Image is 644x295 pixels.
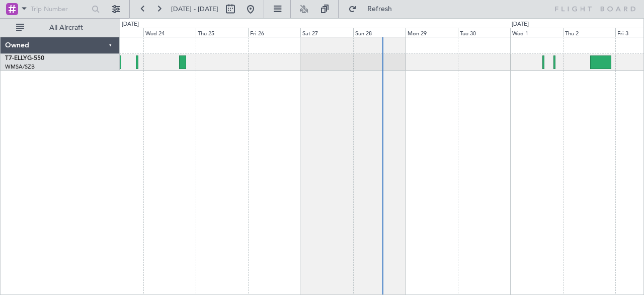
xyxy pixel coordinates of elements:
[196,28,248,37] div: Thu 25
[353,28,406,37] div: Sun 28
[563,28,615,37] div: Thu 2
[143,28,196,37] div: Wed 24
[248,28,300,37] div: Fri 26
[510,28,562,37] div: Wed 1
[31,2,89,17] input: Trip Number
[359,6,401,13] span: Refresh
[171,5,218,14] span: [DATE] - [DATE]
[122,20,139,29] div: [DATE]
[458,28,510,37] div: Tue 30
[26,24,106,31] span: All Aircraft
[11,20,109,36] button: All Aircraft
[5,55,27,62] span: T7-ELLY
[5,63,35,71] a: WMSA/SZB
[300,28,353,37] div: Sat 27
[406,28,458,37] div: Mon 29
[344,1,404,17] button: Refresh
[512,20,529,29] div: [DATE]
[5,55,44,62] a: T7-ELLYG-550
